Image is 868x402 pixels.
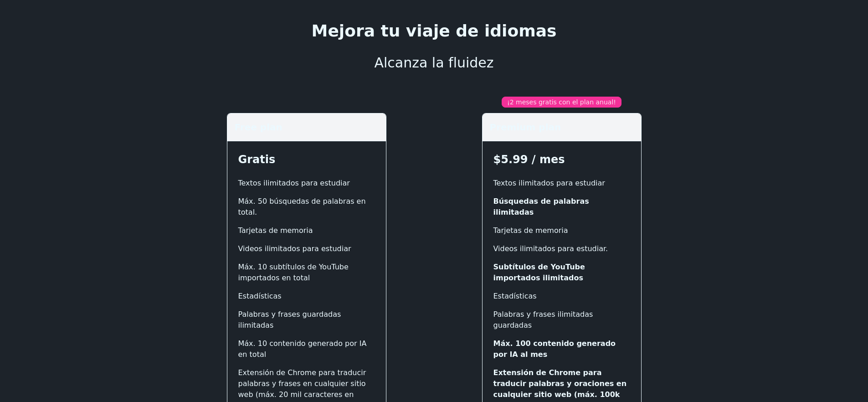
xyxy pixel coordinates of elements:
li: Subtítulos de YouTube importados ilimitados [493,262,630,283]
p: Alcanza la fluidez [186,55,682,71]
li: Palabras y frases guardadas ilimitadas [238,309,375,331]
div: ¡2 meses gratis con el plan anual! [502,97,621,108]
li: Tarjetas de memoria [238,225,375,236]
h1: Mejora tu viaje de idiomas [186,22,682,40]
li: Textos ilimitados para estudiar [238,178,375,189]
li: Máx. 10 subtítulos de YouTube importados en total [238,262,375,283]
h5: Premium plan [490,121,634,134]
li: Videos ilimitados para estudiar. [493,243,630,254]
li: Máx. 100 contenido generado por IA al mes [493,338,630,360]
h3: Gratis [238,152,375,167]
li: Tarjetas de memoria [493,225,630,236]
li: Máx. 50 búsquedas de palabras en total. [238,196,375,218]
li: Palabras y frases ilimitadas guardadas [493,309,630,331]
li: Estadísticas [238,291,375,302]
h3: $5.99 / mes [493,152,630,167]
h5: Free plan [235,121,379,134]
li: Textos ilimitados para estudiar [493,178,630,189]
li: Videos ilimitados para estudiar [238,243,375,254]
li: Máx. 10 contenido generado por IA en total [238,338,375,360]
li: Búsquedas de palabras ilimitadas [493,196,630,218]
li: Estadísticas [493,291,630,302]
